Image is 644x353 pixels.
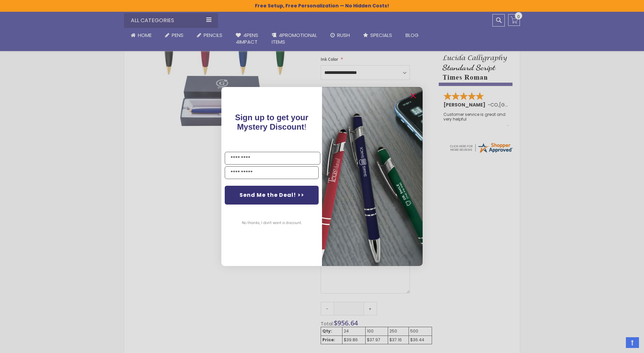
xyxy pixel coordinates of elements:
button: No thanks, I don't want a discount. [238,215,305,231]
img: pop-up-image [322,87,423,266]
button: Send Me the Deal! >> [225,186,319,205]
span: Sign up to get your Mystery Discount [235,113,309,131]
button: Close dialog [408,90,419,101]
span: ! [235,113,309,131]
